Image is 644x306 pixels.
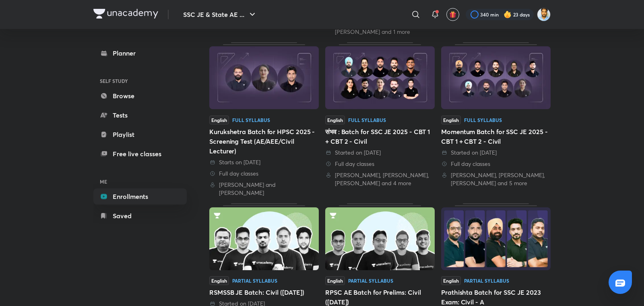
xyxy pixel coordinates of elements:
div: संभव : Batch for SSC JE 2025 - CBT 1 + CBT 2 - Civil [325,127,435,146]
div: Full day classes [441,160,551,168]
a: Company Logo [93,9,158,21]
a: Playlist [93,126,187,143]
span: English [209,116,229,124]
div: Full Syllabus [348,118,386,122]
div: Full day classes [209,170,319,178]
div: Pramod Kumar, Praveen Kumar, Deepali Mishra and 4 more [325,171,435,187]
img: Thumbnail [209,207,319,270]
span: English [441,276,461,285]
div: Started on 23 May 2025 [325,149,435,157]
div: Full Syllabus [464,118,502,122]
a: Free live classes [93,146,187,162]
img: Thumbnail [441,46,551,109]
a: ThumbnailEnglishFull SyllabusKurukshetra Batch for HPSC 2025 - Screening Test (AE/AEE/Civil Lectu... [209,42,319,196]
img: Kunal Pradeep [537,8,551,21]
div: Full day classes [325,160,435,168]
span: English [325,276,345,285]
div: Momentum Batch for SSC JE 2025 - CBT 1 + CBT 2 - Civil [441,127,551,146]
span: English [209,276,229,285]
div: Partial Syllabus [464,278,509,283]
span: English [325,116,345,124]
img: Thumbnail [325,207,435,270]
a: Enrollments [93,188,187,205]
a: Tests [93,107,187,123]
img: Company Logo [93,9,158,19]
div: Pramod Kumar and Amit Vijay [209,181,319,197]
a: Planner [93,45,187,61]
span: English [441,116,461,124]
div: Starts on 10 Sept 2025 [209,158,319,166]
img: Thumbnail [209,46,319,109]
button: avatar [446,8,459,21]
div: RSMSSB JE Batch: Civil ([DATE]) [209,287,319,297]
div: Kurukshetra Batch for HPSC 2025 - Screening Test (AE/AEE/Civil Lecturer) [209,127,319,156]
div: Started on 11 Jul 2025 [441,149,551,157]
img: streak [504,10,512,19]
a: ThumbnailEnglishFull Syllabusसंभव : Batch for SSC JE 2025 - CBT 1 + CBT 2 - Civil Started on [DAT... [325,42,435,196]
img: avatar [449,11,456,18]
div: Shailesh Vaidya, Pramod Kumar, Praveen Kumar and 5 more [441,171,551,187]
div: Full Syllabus [232,118,270,122]
h6: ME [93,175,187,188]
a: Browse [93,88,187,104]
a: ThumbnailEnglishFull SyllabusMomentum Batch for SSC JE 2025 - CBT 1 + CBT 2 - Civil Started on [D... [441,42,551,196]
div: Partial Syllabus [348,278,393,283]
button: SSC JE & State AE ... [178,6,262,23]
img: Thumbnail [441,207,551,270]
a: Saved [93,208,187,224]
img: Thumbnail [325,46,435,109]
h6: SELF STUDY [93,74,187,88]
div: Partial Syllabus [232,278,277,283]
